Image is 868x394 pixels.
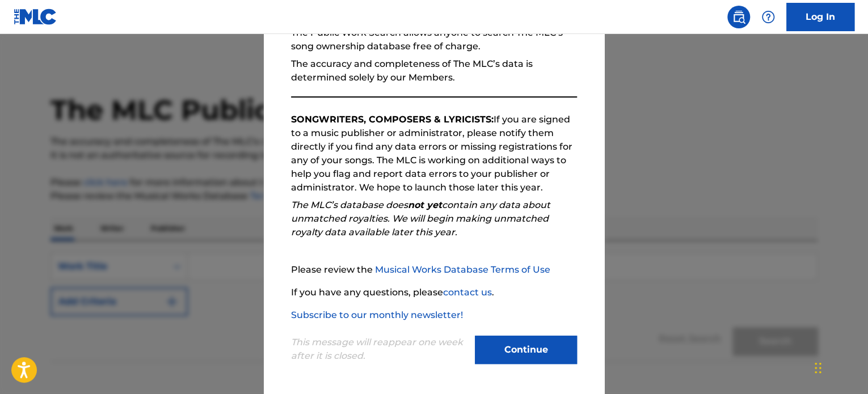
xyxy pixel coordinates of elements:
[727,6,750,28] a: Public Search
[291,200,550,238] em: The MLC’s database does contain any data about unmatched royalties. We will begin making unmatche...
[815,351,821,385] div: Trascina
[732,10,745,24] img: search
[811,340,868,394] iframe: Chat Widget
[761,10,775,24] img: help
[291,336,468,363] p: This message will reappear one week after it is closed.
[291,57,577,84] p: The accuracy and completeness of The MLC’s data is determined solely by our Members.
[786,3,854,31] a: Log In
[443,287,492,298] a: contact us
[291,26,577,53] p: The Public Work Search allows anyone to search The MLC’s song ownership database free of charge.
[375,264,550,275] a: Musical Works Database Terms of Use
[291,310,463,320] a: Subscribe to our monthly newsletter!
[291,113,577,194] p: If you are signed to a music publisher or administrator, please notify them directly if you find ...
[408,200,442,210] strong: not yet
[811,340,868,394] div: Widget chat
[14,9,57,25] img: MLC Logo
[475,336,577,364] button: Continue
[291,263,577,277] p: Please review the
[291,286,577,299] p: If you have any questions, please .
[291,114,494,125] strong: SONGWRITERS, COMPOSERS & LYRICISTS:
[757,6,779,28] div: Help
